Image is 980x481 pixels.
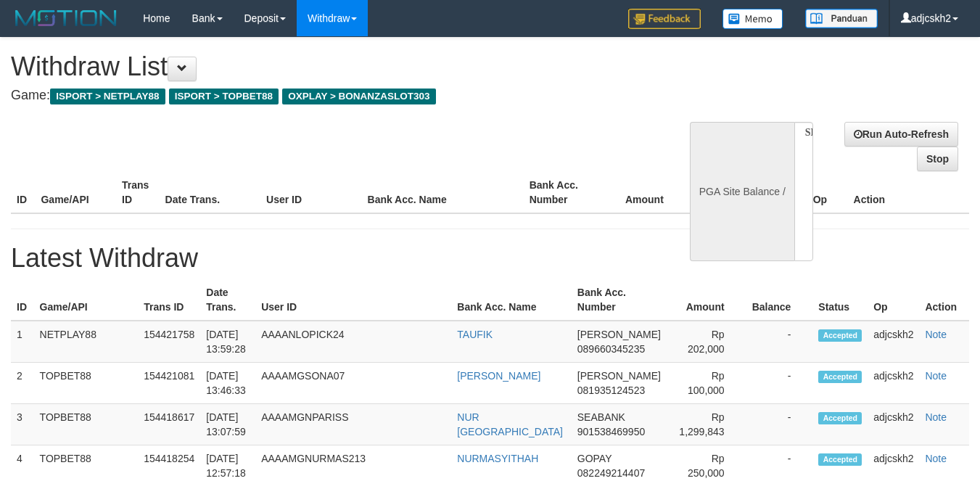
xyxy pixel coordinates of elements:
td: 2 [11,363,34,404]
th: ID [11,172,35,213]
span: SEABANK [577,411,625,423]
td: 154421758 [138,321,200,363]
td: 154418617 [138,404,200,445]
a: Note [925,370,947,382]
th: Action [919,279,969,321]
th: User ID [260,172,361,213]
span: Accepted [818,412,862,424]
th: Game/API [34,279,139,321]
span: 901538469950 [577,426,645,437]
img: Feedback.jpg [628,9,701,29]
a: [PERSON_NAME] [457,370,540,382]
td: 154421081 [138,363,200,404]
a: Stop [917,147,958,171]
span: Accepted [818,371,862,383]
span: [PERSON_NAME] [577,370,661,382]
span: [PERSON_NAME] [577,329,661,340]
th: Date Trans. [200,279,255,321]
th: Amount [604,172,685,213]
span: 082249214407 [577,467,645,479]
td: adjcskh2 [868,321,919,363]
th: Trans ID [138,279,200,321]
th: Amount [668,279,746,321]
th: Bank Acc. Name [362,172,524,213]
td: - [746,404,813,445]
th: Status [812,279,868,321]
th: User ID [255,279,451,321]
span: ISPORT > NETPLAY88 [50,89,165,104]
a: Note [925,329,947,340]
a: Run Auto-Refresh [844,122,958,147]
td: AAAANLOPICK24 [255,321,451,363]
td: Rp 202,000 [668,321,746,363]
img: MOTION_logo.png [11,7,121,29]
th: ID [11,279,34,321]
th: Balance [685,172,759,213]
span: 081935124523 [577,385,645,396]
th: Op [807,172,848,213]
th: Op [868,279,919,321]
th: Bank Acc. Number [572,279,668,321]
td: TOPBET88 [34,363,139,404]
a: Note [925,453,947,464]
a: TAUFIK [457,329,493,340]
th: Bank Acc. Name [451,279,572,321]
td: 1 [11,321,34,363]
span: Accepted [818,329,862,342]
th: Bank Acc. Number [524,172,605,213]
img: Button%20Memo.svg [722,9,783,29]
td: [DATE] 13:07:59 [200,404,255,445]
td: - [746,363,813,404]
span: ISPORT > TOPBET88 [169,89,279,104]
th: Balance [746,279,813,321]
h1: Withdraw List [11,52,639,81]
td: adjcskh2 [868,404,919,445]
td: Rp 1,299,843 [668,404,746,445]
th: Trans ID [116,172,160,213]
td: NETPLAY88 [34,321,139,363]
td: - [746,321,813,363]
td: AAAAMGNPARISS [255,404,451,445]
th: Action [848,172,969,213]
td: TOPBET88 [34,404,139,445]
div: PGA Site Balance / [690,122,794,261]
a: NURMASYITHAH [457,453,538,464]
td: adjcskh2 [868,363,919,404]
td: Rp 100,000 [668,363,746,404]
a: Note [925,411,947,423]
span: GOPAY [577,453,612,464]
td: AAAAMGSONA07 [255,363,451,404]
span: 089660345235 [577,343,645,355]
h4: Game: [11,89,639,103]
h1: Latest Withdraw [11,244,969,273]
td: [DATE] 13:46:33 [200,363,255,404]
span: Accepted [818,453,862,466]
img: panduan.png [805,9,878,28]
th: Date Trans. [160,172,260,213]
td: [DATE] 13:59:28 [200,321,255,363]
span: OXPLAY > BONANZASLOT303 [282,89,436,104]
td: 3 [11,404,34,445]
th: Game/API [35,172,116,213]
a: NUR [GEOGRAPHIC_DATA] [457,411,563,437]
